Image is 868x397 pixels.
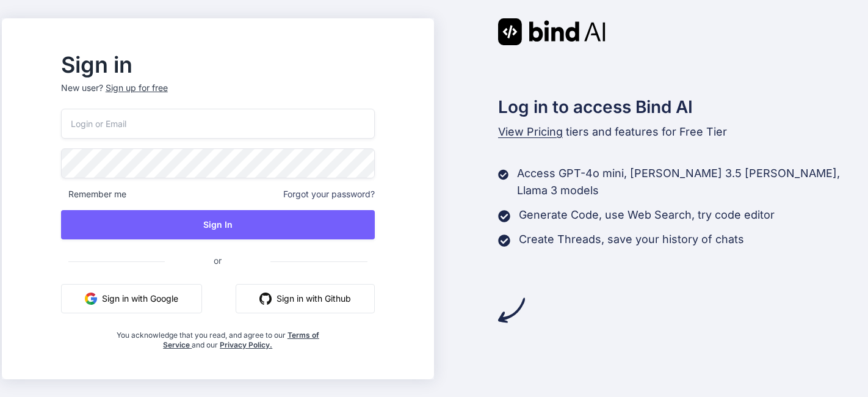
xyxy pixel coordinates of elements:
[519,231,744,248] p: Create Threads, save your history of chats
[61,109,375,139] input: Login or Email
[220,340,272,349] a: Privacy Policy.
[236,284,375,313] button: Sign in with Github
[106,82,168,94] div: Sign up for free
[498,125,563,138] span: View Pricing
[61,82,375,109] p: New user?
[113,323,322,350] div: You acknowledge that you read, and agree to our and our
[61,55,375,75] h2: Sign in
[517,165,866,199] p: Access GPT-4o mini, [PERSON_NAME] 3.5 [PERSON_NAME], Llama 3 models
[259,293,272,305] img: github
[61,210,375,239] button: Sign In
[61,188,126,200] span: Remember me
[283,188,375,200] span: Forgot your password?
[165,246,270,275] span: or
[519,206,775,224] p: Generate Code, use Web Search, try code editor
[498,297,525,324] img: arrow
[498,18,606,45] img: Bind AI logo
[498,94,867,120] h2: Log in to access Bind AI
[85,293,97,305] img: google
[498,123,867,140] p: tiers and features for Free Tier
[61,284,202,313] button: Sign in with Google
[163,330,319,349] a: Terms of Service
